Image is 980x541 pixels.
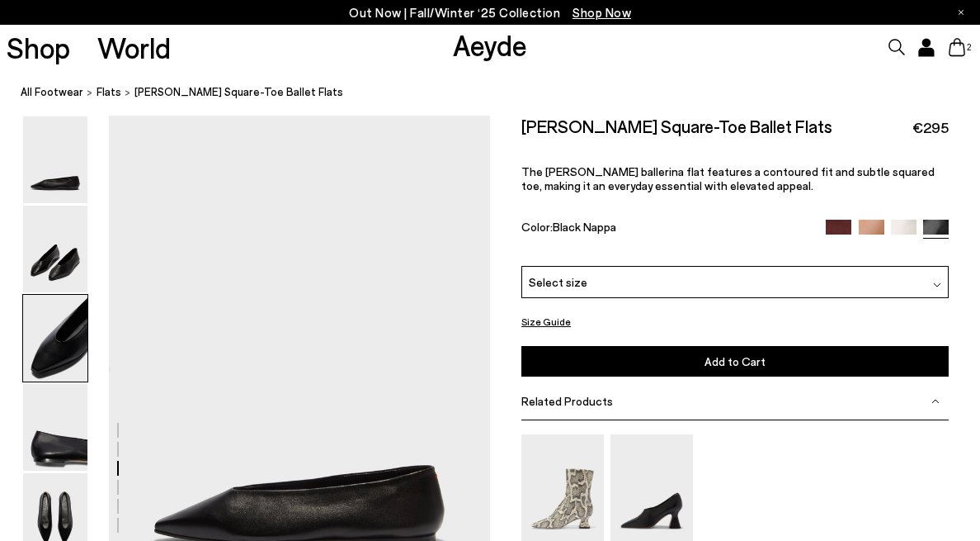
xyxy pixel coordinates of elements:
div: Color: [521,220,813,239]
span: Select size [529,273,587,291]
button: Add to Cart [521,346,949,377]
span: Add to Cart [704,354,766,368]
span: The [PERSON_NAME] ballerina flat features a contoured fit and subtle squared toe, making it an ev... [521,164,935,192]
a: Aeyde [453,27,527,62]
a: World [97,33,171,62]
span: Black Nappa [553,220,616,234]
span: 2 [965,43,973,52]
img: Betty Square-Toe Ballet Flats - Image 3 [23,295,87,382]
button: Size Guide [521,311,571,332]
img: Betty Square-Toe Ballet Flats - Image 4 [23,384,87,471]
nav: breadcrumb [21,70,980,116]
img: Betty Square-Toe Ballet Flats - Image 1 [23,116,87,203]
span: Navigate to /collections/new-in [572,5,631,20]
p: Out Now | Fall/Winter ‘25 Collection [349,2,631,23]
span: flats [97,85,121,98]
a: flats [97,83,121,101]
span: Related Products [521,394,613,408]
span: €295 [912,117,949,138]
a: All Footwear [21,83,83,101]
img: Betty Square-Toe Ballet Flats - Image 2 [23,206,87,292]
a: Shop [7,33,70,62]
span: [PERSON_NAME] Square-Toe Ballet Flats [134,83,343,101]
img: svg%3E [933,281,941,289]
img: svg%3E [931,397,940,406]
a: 2 [949,38,965,56]
h2: [PERSON_NAME] Square-Toe Ballet Flats [521,116,832,136]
